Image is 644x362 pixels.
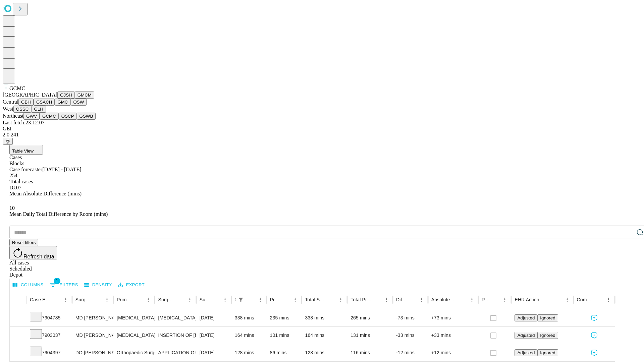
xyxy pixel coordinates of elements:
[246,295,256,304] button: Sort
[517,333,535,338] span: Adjusted
[200,297,210,302] div: Surgery Date
[562,295,572,304] button: Menu
[75,344,110,361] div: DO [PERSON_NAME]
[31,106,46,113] button: GLH
[200,327,228,344] div: [DATE]
[3,138,13,145] button: @
[57,92,75,99] button: GJSH
[30,327,69,344] div: 7903037
[515,314,537,321] button: Adjusted
[117,344,151,361] div: Orthopaedic Surgery
[537,349,558,356] button: Ignored
[540,350,555,355] span: Ignored
[176,295,185,304] button: Sort
[55,99,70,106] button: GMC
[61,295,70,304] button: Menu
[235,344,263,361] div: 128 mins
[75,297,92,302] div: Surgeon Name
[256,295,265,304] button: Menu
[9,211,108,217] span: Mean Daily Total Difference by Room (mins)
[13,330,23,342] button: Expand
[3,99,18,105] span: Central
[517,315,535,320] span: Adjusted
[13,312,23,324] button: Expand
[9,145,43,155] button: Table View
[270,309,299,326] div: 235 mins
[396,309,425,326] div: -73 mins
[537,332,558,339] button: Ignored
[117,327,151,344] div: [MEDICAL_DATA]
[351,309,389,326] div: 265 mins
[235,327,263,344] div: 164 mins
[59,113,77,120] button: OSCP
[305,344,344,361] div: 128 mins
[40,113,59,120] button: GCMC
[9,246,57,259] button: Refresh data
[236,295,246,304] div: 1 active filter
[11,280,45,290] button: Select columns
[13,347,23,359] button: Expand
[491,295,500,304] button: Sort
[52,295,61,304] button: Sort
[351,344,389,361] div: 116 mins
[515,297,539,302] div: EHR Action
[9,173,17,178] span: 254
[537,314,558,321] button: Ignored
[158,309,193,326] div: [MEDICAL_DATA] BYPASS GRAFT USING ARTERY 1 GRAFT
[5,139,10,144] span: @
[18,99,34,106] button: GBH
[102,295,112,304] button: Menu
[75,92,94,99] button: GMCM
[396,297,407,302] div: Difference
[200,344,228,361] div: [DATE]
[431,297,457,302] div: Absolute Difference
[236,295,246,304] button: Show filters
[382,295,391,304] button: Menu
[517,350,535,355] span: Adjusted
[220,295,230,304] button: Menu
[23,113,40,120] button: GWV
[42,167,81,172] span: [DATE] - [DATE]
[235,297,235,302] div: Scheduled In Room Duration
[48,280,80,290] button: Show filters
[458,295,467,304] button: Sort
[9,191,82,196] span: Mean Absolute Difference (mins)
[158,297,175,302] div: Surgery Name
[270,344,299,361] div: 86 mins
[270,327,299,344] div: 101 mins
[134,295,144,304] button: Sort
[515,349,537,356] button: Adjusted
[211,295,220,304] button: Sort
[116,280,146,290] button: Export
[3,106,13,112] span: West
[372,295,382,304] button: Sort
[185,295,195,304] button: Menu
[482,297,490,302] div: Resolved in EHR
[540,295,549,304] button: Sort
[9,205,15,211] span: 10
[13,106,32,113] button: OSSC
[158,344,193,361] div: APPLICATION OF EXTERNAL FIXATOR UNIPLANE
[417,295,426,304] button: Menu
[3,92,57,98] span: [GEOGRAPHIC_DATA]
[351,297,372,302] div: Total Predicted Duration
[305,309,344,326] div: 338 mins
[9,179,33,184] span: Total cases
[336,295,345,304] button: Menu
[117,297,133,302] div: Primary Service
[200,309,228,326] div: [DATE]
[93,295,102,304] button: Sort
[158,327,193,344] div: INSERTION OF [MEDICAL_DATA] SEPARATE PROCEDURE
[515,332,537,339] button: Adjusted
[12,240,36,245] span: Reset filters
[351,327,389,344] div: 131 mins
[3,126,641,132] div: GEI
[500,295,509,304] button: Menu
[71,99,87,106] button: OSW
[117,309,151,326] div: [MEDICAL_DATA]
[9,85,25,91] span: GCMC
[431,309,475,326] div: +73 mins
[75,327,110,344] div: MD [PERSON_NAME] [PERSON_NAME] Md
[34,99,55,106] button: GSACH
[305,297,326,302] div: Total Scheduled Duration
